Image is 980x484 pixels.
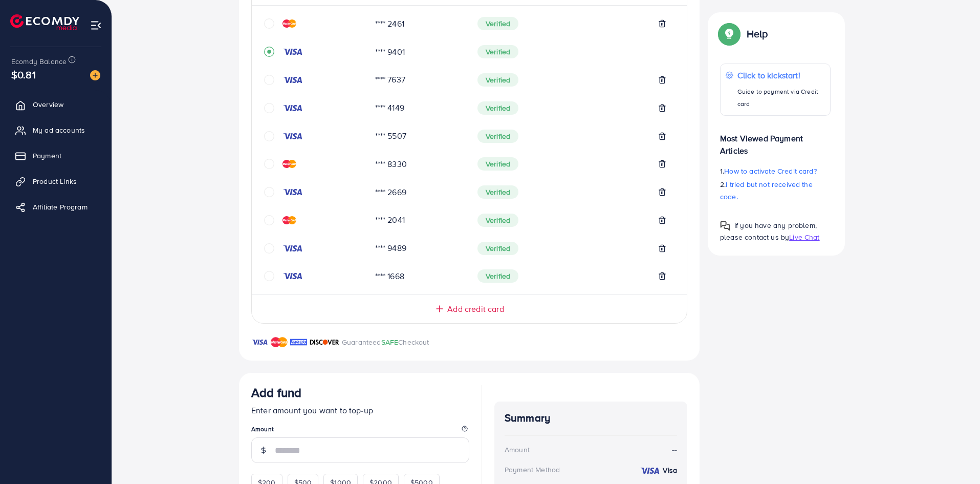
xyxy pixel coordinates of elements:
[8,120,104,140] a: My ad accounts
[282,160,296,168] img: credit
[477,130,518,143] span: Verified
[477,101,518,115] span: Verified
[264,187,274,197] svg: circle
[264,131,274,141] svg: circle
[264,243,274,254] svg: circle
[33,151,61,161] span: Payment
[33,176,77,186] span: Product Links
[264,47,274,57] svg: record circle
[282,216,296,224] img: credit
[8,171,104,192] a: Product Links
[271,336,288,348] img: brand
[381,337,399,347] span: SAFE
[447,303,504,315] span: Add credit card
[8,145,104,166] a: Payment
[789,232,819,242] span: Live Chat
[11,67,36,82] span: $0.81
[8,94,104,115] a: Overview
[251,425,469,437] legend: Amount
[477,45,518,58] span: Verified
[264,271,274,281] svg: circle
[720,165,831,177] p: 1.
[747,28,768,40] p: Help
[282,48,303,56] img: credit
[505,412,677,425] h4: Summary
[477,17,518,30] span: Verified
[8,197,104,217] a: Affiliate Program
[720,25,738,43] img: Popup guide
[282,104,303,112] img: credit
[251,385,301,400] h3: Add fund
[505,445,530,455] div: Amount
[720,220,817,242] span: If you have any problem, please contact us by
[477,269,518,283] span: Verified
[282,188,303,196] img: credit
[937,438,972,476] iframe: Chat
[477,214,518,227] span: Verified
[264,103,274,113] svg: circle
[477,73,518,87] span: Verified
[663,465,677,475] strong: Visa
[10,14,79,30] img: logo
[505,465,560,475] div: Payment Method
[264,75,274,85] svg: circle
[264,215,274,225] svg: circle
[33,202,88,212] span: Affiliate Program
[720,179,813,202] span: I tried but not received the code.
[90,70,100,80] img: image
[310,336,339,348] img: brand
[251,336,268,348] img: brand
[282,272,303,280] img: credit
[342,336,429,348] p: Guaranteed Checkout
[640,467,660,475] img: credit
[11,56,67,67] span: Ecomdy Balance
[477,185,518,199] span: Verified
[282,19,296,28] img: credit
[264,159,274,169] svg: circle
[724,166,816,176] span: How to activate Credit card?
[737,86,825,110] p: Guide to payment via Credit card
[477,242,518,255] span: Verified
[251,404,469,416] p: Enter amount you want to top-up
[737,69,825,81] p: Click to kickstart!
[33,99,63,110] span: Overview
[90,19,102,31] img: menu
[282,132,303,140] img: credit
[672,444,677,456] strong: --
[33,125,85,135] span: My ad accounts
[720,178,831,203] p: 2.
[282,244,303,252] img: credit
[282,76,303,84] img: credit
[477,157,518,171] span: Verified
[264,18,274,29] svg: circle
[720,124,831,157] p: Most Viewed Payment Articles
[720,221,730,231] img: Popup guide
[290,336,307,348] img: brand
